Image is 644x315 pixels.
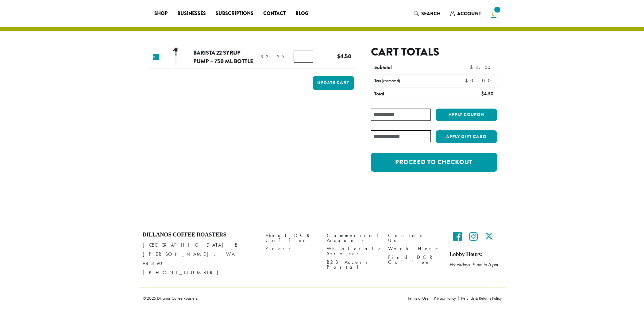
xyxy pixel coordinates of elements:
a: Work Here [388,245,440,253]
a: Shop [149,9,172,18]
p: © 2025 Dillanos Coffee Roasters. [143,296,399,300]
span: $ [481,90,484,97]
a: Barista 22 Syrup Pump – 750 ml bottle [193,48,253,65]
bdi: 0.00 [465,77,494,84]
a: About DCR Coffee [265,232,318,245]
a: Commercial Accounts [327,232,379,245]
a: Wholesale Services [327,245,379,258]
h4: Dillanos Coffee Roasters [143,232,256,238]
span: Contact [263,10,286,17]
span: $ [260,53,266,60]
em: Weekdays 9 am to 5 pm [449,261,498,268]
span: Shop [154,10,168,17]
a: Find DCR Coffee [388,253,440,266]
a: Proceed to checkout [371,153,497,172]
span: Search [421,10,441,17]
span: $ [470,64,475,71]
bdi: 4.50 [470,64,493,71]
th: Total [371,88,446,101]
input: Product quantity [294,51,313,62]
a: Contact Us [388,232,440,245]
button: Apply coupon [436,109,497,121]
bdi: 4.50 [337,52,351,60]
img: Barista 22 Syrup Pump - 750 ml bottle [166,47,186,67]
h5: Lobby Hours: [449,251,502,258]
span: $ [465,77,470,84]
p: [GEOGRAPHIC_DATA] E [PERSON_NAME], WA 98390 [PHONE_NUMBER] [143,240,256,277]
th: Subtotal [371,61,446,74]
a: Press [265,245,318,253]
span: Businesses [177,10,206,17]
a: Privacy Policy [431,296,458,300]
a: B2B Access Portal [327,258,379,271]
a: Terms of Use [408,296,431,300]
th: Tax [371,75,460,87]
span: Account [457,10,481,17]
small: (estimated) [382,78,400,83]
a: Search [409,9,445,19]
h2: Cart totals [371,45,497,59]
span: Subscriptions [216,10,253,17]
bdi: 4.50 [481,90,493,97]
button: Apply Gift Card [436,130,497,143]
button: Update cart [313,76,354,90]
bdi: 2.25 [260,53,284,60]
span: $ [337,52,340,60]
span: Blog [295,10,308,17]
a: Refunds & Returns Policy [458,296,502,300]
a: Remove this item [153,54,159,60]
